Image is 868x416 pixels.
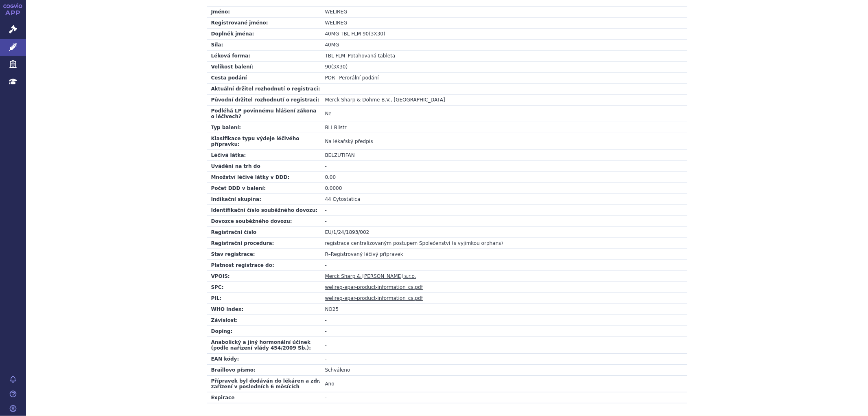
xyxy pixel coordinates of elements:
[321,337,687,353] td: -
[207,326,321,337] td: Doping:
[207,133,321,150] td: Klasifikace typu výdeje léčivého přípravku:
[325,75,335,81] span: POR
[207,216,321,227] td: Dovozce souběžného dovozu:
[321,161,687,172] td: -
[325,196,331,202] span: 44
[321,392,687,403] td: -
[207,29,321,40] td: Doplněk jména:
[325,174,336,180] span: 0,00
[207,150,321,161] td: Léčivá látka:
[207,260,321,271] td: Platnost registrace do:
[321,133,687,150] td: Na lékařský předpis
[321,51,687,62] td: –
[207,51,321,62] td: Léková forma:
[207,249,321,260] td: Stav registrace:
[207,172,321,183] td: Množství léčivé látky v DDD:
[207,304,321,315] td: WHO Index:
[207,7,321,18] td: Jméno:
[207,282,321,293] td: SPC:
[321,73,687,84] td: – Perorální podání
[321,260,687,271] td: -
[321,227,687,238] td: EU/1/24/1893/002
[207,293,321,304] td: PIL:
[325,284,423,290] a: welireg-epar-product-information_cs.pdf
[207,95,321,106] td: Původní držitel rozhodnutí o registraci:
[321,326,687,337] td: -
[207,238,321,249] td: Registrační procedura:
[207,364,321,375] td: Braillovo písmo:
[321,353,687,364] td: -
[321,205,687,216] td: -
[331,251,403,257] span: Registrovaný léčivý přípravek
[321,249,687,260] td: –
[321,364,687,375] td: Schváleno
[325,125,332,130] span: BLI
[207,106,321,122] td: Podléhá LP povinnému hlášení zákona o léčivech?
[325,295,423,301] a: welireg-epar-product-information_cs.pdf
[321,84,687,95] td: -
[207,122,321,133] td: Typ balení:
[325,251,328,257] span: R
[325,381,335,387] span: Ano
[207,84,321,95] td: Aktuální držitel rozhodnutí o registraci:
[334,125,347,130] span: Blistr
[321,150,687,161] td: BELZUTIFAN
[207,18,321,29] td: Registrované jméno:
[207,271,321,282] td: VPOIS:
[207,73,321,84] td: Cesta podání
[207,227,321,238] td: Registrační číslo
[321,106,687,122] td: Ne
[207,392,321,403] td: Expirace
[207,194,321,205] td: Indikační skupina:
[321,7,687,18] td: WELIREG
[207,353,321,364] td: EAN kódy:
[207,375,321,392] td: Přípravek byl dodáván do lékáren a zdr. zařízení v posledních 6 měsících
[321,40,687,51] td: 40MG
[325,273,416,279] a: Merck Sharp & [PERSON_NAME] s.r.o.
[321,238,687,249] td: registrace centralizovaným postupem Společenství (s vyjimkou orphans)
[321,62,687,73] td: 90(3X30)
[321,216,687,227] td: -
[207,62,321,73] td: Velikost balení:
[207,315,321,326] td: Závislost:
[325,53,345,59] span: TBL FLM
[321,304,687,315] td: NO25
[333,196,361,202] span: Cytostatica
[321,29,687,40] td: 40MG TBL FLM 90(3X30)
[207,183,321,194] td: Počet DDD v balení:
[207,337,321,353] td: Anabolický a jiný hormonální účinek (podle nařízení vlády 454/2009 Sb.):
[348,53,396,59] span: Potahovaná tableta
[207,205,321,216] td: Identifikační číslo souběžného dovozu:
[321,183,687,194] td: 0,0000
[321,95,687,106] td: Merck Sharp & Dohme B.V., [GEOGRAPHIC_DATA]
[321,18,687,29] td: WELIREG
[207,161,321,172] td: Uvádění na trh do
[321,315,687,326] td: -
[207,40,321,51] td: Síla:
